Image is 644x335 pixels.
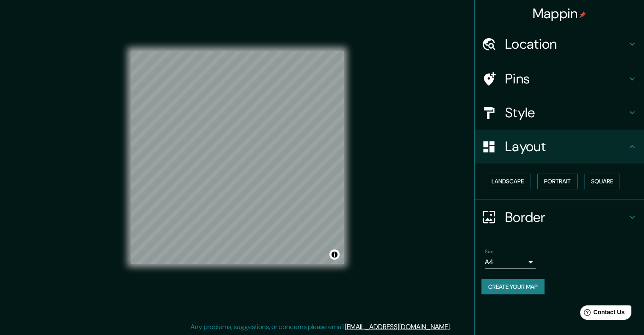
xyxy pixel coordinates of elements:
h4: Mappin [533,5,586,22]
button: Toggle attribution [329,249,340,260]
div: Style [475,96,644,130]
div: Border [475,200,644,234]
button: Landscape [485,174,531,189]
h4: Border [505,209,627,226]
div: A4 [485,255,536,269]
div: Location [475,27,644,61]
canvas: Map [131,51,344,264]
h4: Location [505,36,627,53]
button: Square [584,174,620,189]
h4: Style [505,104,627,121]
h4: Layout [505,138,627,155]
div: Pins [475,62,644,96]
div: Layout [475,130,644,163]
iframe: Help widget launcher [569,302,635,326]
label: Size [485,248,494,255]
button: Create your map [481,279,544,295]
h4: Pins [505,70,627,87]
div: . [452,322,454,332]
button: Portrait [537,174,578,189]
p: Any problems, suggestions, or concerns please email . [191,322,451,332]
a: [EMAIL_ADDRESS][DOMAIN_NAME] [345,322,450,331]
img: pin-icon.png [579,11,586,18]
div: . [451,322,452,332]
